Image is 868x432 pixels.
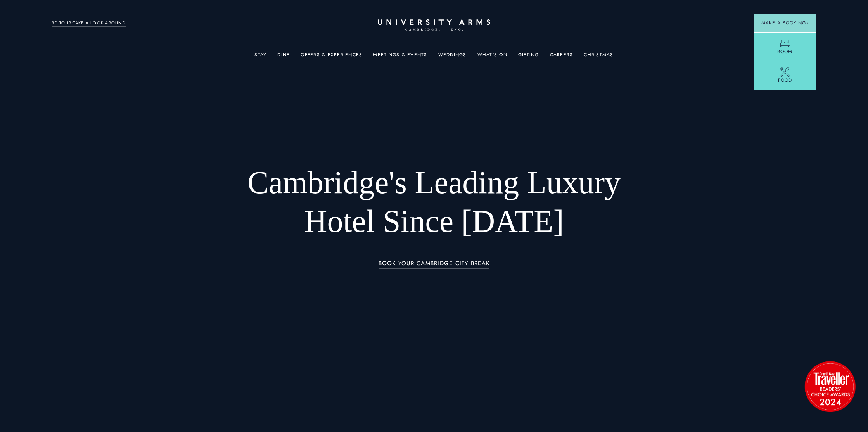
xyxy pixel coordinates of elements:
[477,52,507,62] a: What's On
[518,52,539,62] a: Gifting
[277,52,290,62] a: Dine
[550,52,573,62] a: Careers
[438,52,467,62] a: Weddings
[379,260,490,269] a: BOOK YOUR CAMBRIDGE CITY BREAK
[777,48,792,55] span: Room
[373,52,427,62] a: Meetings & Events
[378,19,490,31] a: Home
[806,22,809,24] img: Arrow icon
[754,32,816,61] a: Room
[754,14,816,32] button: Make a BookingArrow icon
[801,357,859,415] img: image-2524eff8f0c5d55edbf694693304c4387916dea5-1501x1501-png
[754,61,816,90] a: Food
[778,77,792,84] span: Food
[52,20,126,27] a: 3D TOUR:TAKE A LOOK AROUND
[301,52,362,62] a: Offers & Experiences
[761,19,809,26] span: Make a Booking
[584,52,613,62] a: Christmas
[227,163,641,241] h1: Cambridge's Leading Luxury Hotel Since [DATE]
[254,52,266,62] a: Stay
